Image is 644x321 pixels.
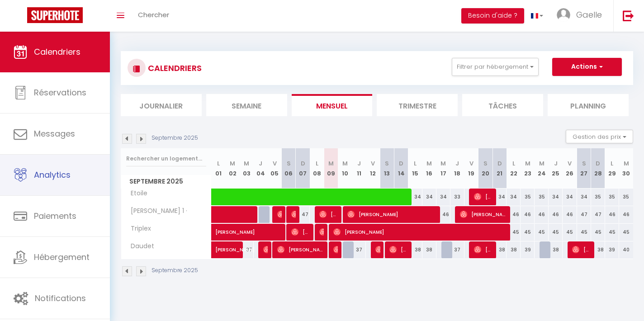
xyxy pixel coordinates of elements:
[450,148,464,189] th: 18
[549,224,563,241] div: 45
[212,148,226,189] th: 01
[277,241,324,258] span: [PERSON_NAME]
[352,148,366,189] th: 11
[474,188,492,205] span: [PERSON_NAME]
[319,206,338,223] span: [PERSON_NAME]
[254,148,268,189] th: 04
[34,46,80,57] span: Calendriers
[34,128,75,139] span: Messages
[460,206,507,223] span: [PERSON_NAME]
[316,159,318,168] abbr: L
[273,159,277,168] abbr: V
[375,241,380,258] span: [PERSON_NAME]
[563,224,577,241] div: 45
[146,58,202,78] h3: CALENDRIERS
[34,169,71,180] span: Analytics
[521,189,535,205] div: 35
[212,224,226,241] a: [PERSON_NAME]
[492,148,507,189] th: 21
[230,159,235,168] abbr: M
[591,241,605,258] div: 38
[268,148,282,189] th: 05
[521,224,535,241] div: 45
[483,159,488,168] abbr: S
[619,189,633,205] div: 35
[462,94,543,116] li: Tâches
[366,148,380,189] th: 12
[226,148,240,189] th: 02
[478,148,492,189] th: 20
[287,159,291,168] abbr: S
[497,159,502,168] abbr: D
[507,148,521,189] th: 22
[215,219,319,236] span: [PERSON_NAME]
[440,159,446,168] abbr: M
[455,159,459,168] abbr: J
[507,224,521,241] div: 45
[217,159,220,168] abbr: L
[291,206,296,223] span: Tyméo Salmon Mellet
[292,94,373,116] li: Mensuel
[474,241,492,258] span: [PERSON_NAME]
[126,151,206,167] input: Rechercher un logement...
[452,58,539,76] button: Filtrer par hébergement
[422,148,436,189] th: 16
[605,224,619,241] div: 45
[333,241,338,258] span: [PERSON_NAME]
[301,159,305,168] abbr: D
[549,148,563,189] th: 25
[263,241,268,258] span: [PERSON_NAME]
[521,148,535,189] th: 23
[123,189,156,198] span: Etoile
[121,175,211,188] span: Septembre 2025
[554,159,558,168] abbr: J
[563,206,577,223] div: 46
[577,206,591,223] div: 47
[34,87,86,98] span: Réservations
[507,206,521,223] div: 46
[319,223,324,241] span: Schérazade Chekireb
[492,241,507,258] div: 38
[333,223,506,241] span: [PERSON_NAME]
[385,159,389,168] abbr: S
[357,159,361,168] abbr: J
[591,148,605,189] th: 28
[605,189,619,205] div: 35
[291,223,310,241] span: [PERSON_NAME]
[436,206,450,223] div: 46
[577,224,591,241] div: 45
[557,8,570,22] img: ...
[34,251,90,263] span: Hébergement
[605,206,619,223] div: 46
[152,134,198,142] p: Septembre 2025
[596,159,600,168] abbr: D
[206,94,287,116] li: Semaine
[450,241,464,258] div: 37
[577,148,591,189] th: 27
[414,159,417,168] abbr: L
[619,206,633,223] div: 46
[535,148,549,189] th: 24
[436,148,450,189] th: 17
[324,148,338,189] th: 09
[123,206,189,216] span: [PERSON_NAME] 1 ·
[572,241,591,258] span: [PERSON_NAME]
[611,159,613,168] abbr: L
[296,206,310,223] div: 47
[568,159,572,168] abbr: V
[123,241,156,251] span: Daudet
[507,189,521,205] div: 34
[605,241,619,258] div: 39
[240,148,254,189] th: 03
[548,94,629,116] li: Planning
[277,206,282,223] span: [PERSON_NAME]
[605,148,619,189] th: 29
[619,224,633,241] div: 45
[35,293,86,304] span: Notifications
[549,206,563,223] div: 46
[576,9,602,20] span: Gaelle
[296,148,310,189] th: 07
[521,206,535,223] div: 46
[394,148,408,189] th: 14
[347,206,436,223] span: [PERSON_NAME]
